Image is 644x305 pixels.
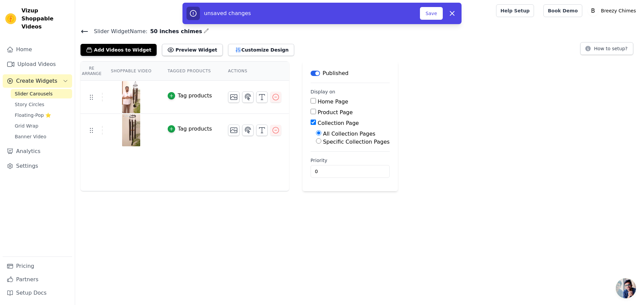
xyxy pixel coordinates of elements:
[204,27,209,36] div: Edit Name
[15,112,51,119] span: Floating-Pop ⭐
[148,27,202,35] span: 50 inches chimes
[318,109,353,116] label: Product Page
[168,92,212,100] button: Tag products
[3,286,72,300] a: Setup Docs
[15,133,46,140] span: Banner Video
[220,62,289,81] th: Actions
[3,273,72,286] a: Partners
[420,7,443,20] button: Save
[323,131,375,137] label: All Collection Pages
[11,132,72,141] a: Banner Video
[580,42,633,55] button: How to setup?
[15,123,38,129] span: Grid Wrap
[3,145,72,158] a: Analytics
[160,62,220,81] th: Tagged Products
[318,98,348,105] label: Home Page
[122,114,141,146] img: vizup-images-223e.jpg
[228,44,294,56] button: Customize Design
[89,27,148,35] span: Slider Widget Name:
[80,62,103,81] th: Re Arrange
[168,125,212,133] button: Tag products
[3,58,72,71] a: Upload Videos
[178,92,212,100] div: Tag products
[3,74,72,88] button: Create Widgets
[318,120,359,126] label: Collection Page
[15,90,53,97] span: Slider Carousels
[11,110,72,120] a: Floating-Pop ⭐
[228,125,239,136] button: Change Thumbnail
[122,81,141,113] img: vizup-images-5bc7.jpg
[11,121,72,131] a: Grid Wrap
[15,101,44,108] span: Story Circles
[3,159,72,173] a: Settings
[3,259,72,273] a: Pricing
[178,125,212,133] div: Tag products
[323,69,348,77] p: Published
[204,10,251,16] span: unsaved changes
[311,88,335,95] legend: Display on
[16,77,57,85] span: Create Widgets
[103,62,159,81] th: Shoppable Video
[11,100,72,109] a: Story Circles
[616,278,636,298] a: Open chat
[311,157,390,164] label: Priority
[3,43,72,56] a: Home
[323,139,390,145] label: Specific Collection Pages
[580,47,633,53] a: How to setup?
[80,44,157,56] button: Add Videos to Widget
[11,89,72,98] a: Slider Carousels
[228,91,239,103] button: Change Thumbnail
[162,44,222,56] button: Preview Widget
